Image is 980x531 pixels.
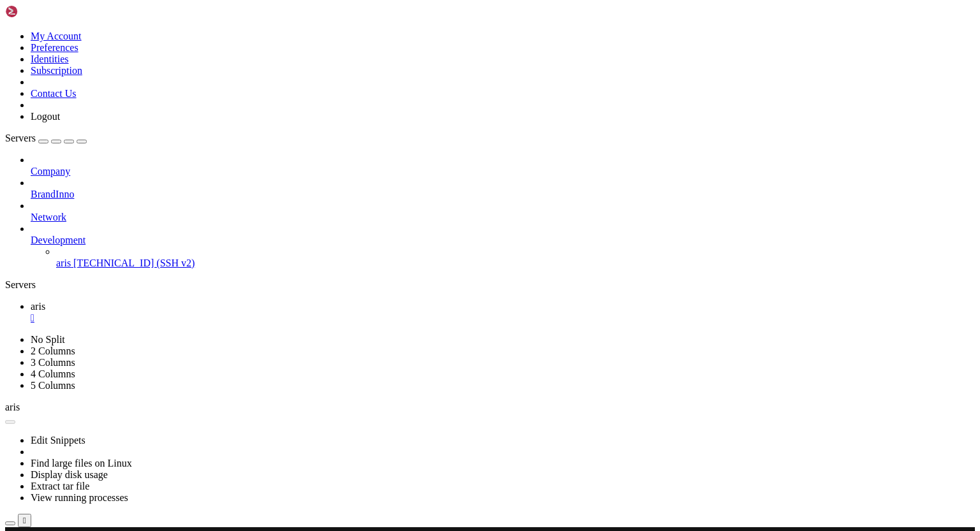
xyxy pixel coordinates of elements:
span: [TECHNICAL_ID] (SSH v2) [73,258,195,268]
a: 5 Columns [31,380,75,391]
a: Extract tar file [31,481,89,491]
span: Servers [5,133,36,143]
img: Shellngn [5,5,78,18]
a: 3 Columns [31,357,75,368]
a: Subscription [31,65,82,76]
div:  [23,516,26,525]
a:  [31,312,975,324]
li: Network [31,200,975,223]
a: Network [31,212,975,223]
a: BrandInno [31,189,975,200]
a: aris [TECHNICAL_ID] (SSH v2) [56,258,975,269]
li: Company [31,154,975,177]
span: BrandInno [31,189,74,200]
a: Display disk usage [31,469,108,480]
li: aris [TECHNICAL_ID] (SSH v2) [56,246,975,269]
a: Servers [5,133,87,143]
span: Company [31,166,70,177]
span: Development [31,235,85,245]
a: Identities [31,54,69,64]
a: Logout [31,111,60,122]
a: Preferences [31,42,78,53]
a: Find large files on Linux [31,458,132,469]
a: Company [31,166,975,177]
a: View running processes [31,492,128,503]
li: Development [31,223,975,269]
a: Edit Snippets [31,435,85,446]
div: Servers [5,279,975,291]
span: aris [5,402,20,412]
span: aris [56,258,71,268]
button:  [18,514,31,527]
a: aris [31,301,975,324]
a: 2 Columns [31,346,75,356]
li: BrandInno [31,177,975,200]
a: Contact Us [31,88,77,99]
a: 4 Columns [31,368,75,379]
span: Network [31,212,66,222]
a: No Split [31,334,65,345]
a: Development [31,235,975,246]
span: aris [31,301,45,312]
a: My Account [31,31,82,41]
